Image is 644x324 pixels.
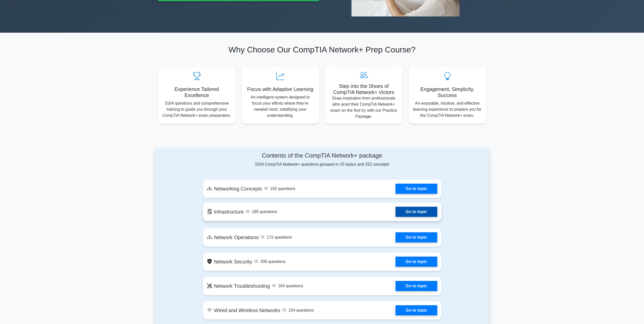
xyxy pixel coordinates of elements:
p: An enjoyable, intuitive, and effective learning experience to prepare you for the CompTIA Network... [413,100,482,119]
p: An intelligent system designed to focus your efforts where they're needed most, solidifying your ... [246,94,315,119]
a: Go to topic [396,281,437,291]
a: Go to topic [396,184,437,194]
h5: Experience Tailored Excellence [162,86,232,98]
h5: Engagement, Simplicity, Success [413,86,482,98]
h5: Focus with Adaptive Learning [246,86,315,92]
p: 3164 questions and comprehensive training to guide you through your CompTIA Network+ exam prepara... [162,100,232,119]
a: Go to topic [396,232,437,242]
div: 3164 CompTIA Network+ questions grouped in 25 topics and 252 concepts [203,152,441,167]
h2: Why Choose Our CompTIA Network+ Prep Course? [158,45,486,54]
a: Go to topic [396,257,437,267]
h4: Contents of the CompTIA Network+ package [203,152,441,159]
a: Go to topic [396,207,437,217]
h5: Step into the Shoes of CompTIA Network+ Victors [329,83,399,95]
p: Draw inspiration from professionals who aced their CompTIA Network+ exam on the first try with ou... [329,95,399,120]
a: Go to topic [396,305,437,315]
